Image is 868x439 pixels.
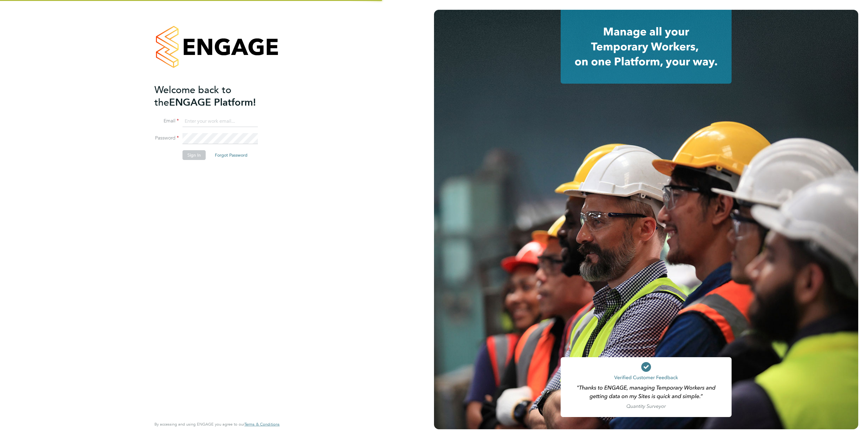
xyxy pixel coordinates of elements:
a: Terms & Conditions [244,422,280,427]
input: Enter your work email... [183,116,258,127]
button: Sign In [183,150,206,160]
span: Terms & Conditions [244,422,280,427]
button: Forgot Password [210,150,252,160]
label: Password [154,135,179,141]
h2: ENGAGE Platform! [154,84,273,109]
span: By accessing and using ENGAGE you agree to our [154,422,280,427]
label: Email [154,118,179,124]
span: Welcome back to the [154,84,231,108]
